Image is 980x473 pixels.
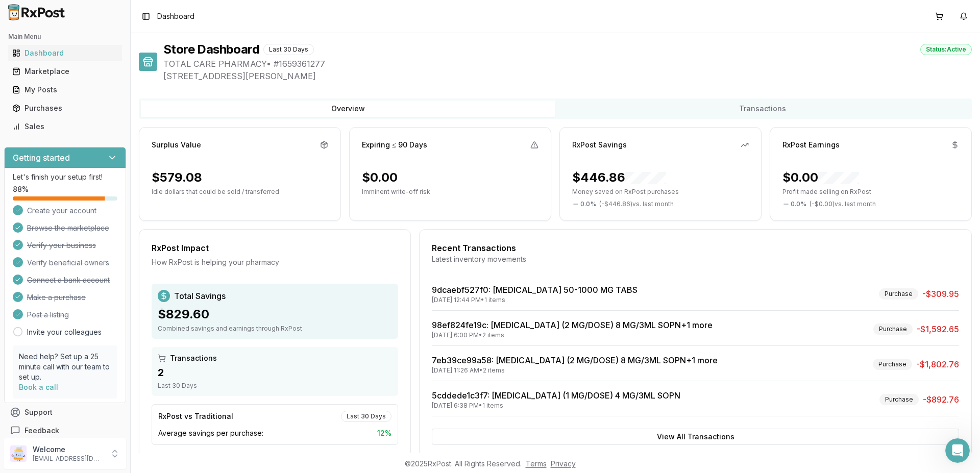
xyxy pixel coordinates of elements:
[432,320,713,330] a: 98ef824fe19c: [MEDICAL_DATA] (2 MG/DOSE) 8 MG/3ML SOPN+1 more
[27,310,69,320] span: Post a listing
[432,331,713,339] div: [DATE] 6:00 PM • 2 items
[922,288,959,300] span: -$309.95
[10,445,27,462] img: User avatar
[873,323,913,335] div: Purchase
[27,258,109,268] span: Verify beneficial owners
[432,285,638,295] a: 9dcaebf527f0: [MEDICAL_DATA] 50-1000 MG TABS
[432,390,680,401] a: 5cddede1c3f7: [MEDICAL_DATA] (1 MG/DOSE) 4 MG/3ML SOPN
[24,426,59,436] span: Feedback
[377,428,391,438] span: 12 %
[163,58,972,70] span: TOTAL CARE PHARMACY • # 1659361277
[917,323,959,335] span: -$1,592.65
[13,172,117,182] p: Let's finish your setup first!
[526,459,547,468] a: Terms
[163,70,972,82] span: [STREET_ADDRESS][PERSON_NAME]
[4,4,69,20] img: RxPost Logo
[27,292,86,303] span: Make a purchase
[158,365,392,380] div: 2
[19,352,111,382] p: Need help? Set up a 25 minute call with our team to set up.
[432,296,638,304] div: [DATE] 12:44 PM • 1 items
[432,254,959,264] div: Latest inventory movements
[782,169,859,186] div: $0.00
[158,382,392,390] div: Last 30 Days
[945,438,970,463] iframe: Intercom live chat
[174,290,226,302] span: Total Savings
[362,140,427,150] div: Expiring ≤ 90 Days
[432,429,959,445] button: View All Transactions
[141,101,555,117] button: Overview
[341,411,391,422] div: Last 30 Days
[152,242,398,254] div: RxPost Impact
[432,402,680,410] div: [DATE] 6:38 PM • 1 items
[12,48,118,58] div: Dashboard
[782,140,840,150] div: RxPost Earnings
[551,459,576,468] a: Privacy
[152,140,201,150] div: Surplus Value
[4,63,126,80] button: Marketplace
[916,358,959,370] span: -$1,802.76
[362,188,538,196] p: Imminent write-off risk
[572,140,627,150] div: RxPost Savings
[8,81,122,99] a: My Posts
[19,383,58,391] a: Book a call
[27,223,109,233] span: Browse the marketplace
[599,200,674,208] span: ( - $446.86 ) vs. last month
[4,421,126,440] button: Feedback
[4,100,126,116] button: Purchases
[170,353,217,363] span: Transactions
[8,99,122,117] a: Purchases
[580,200,596,208] span: 0.0 %
[810,200,876,208] span: ( - $0.00 ) vs. last month
[432,366,718,375] div: [DATE] 11:26 AM • 2 items
[12,85,118,95] div: My Posts
[8,33,122,41] h2: Main Menu
[920,44,972,55] div: Status: Active
[782,188,959,196] p: Profit made selling on RxPost
[263,44,314,55] div: Last 30 Days
[873,359,912,370] div: Purchase
[158,325,392,333] div: Combined savings and earnings through RxPost
[555,101,970,117] button: Transactions
[157,11,194,21] span: Dashboard
[152,257,398,267] div: How RxPost is helping your pharmacy
[432,242,959,254] div: Recent Transactions
[158,306,392,322] div: $829.60
[33,444,104,455] p: Welcome
[8,44,122,62] a: Dashboard
[879,394,919,405] div: Purchase
[791,200,806,208] span: 0.0 %
[27,327,102,337] a: Invite your colleagues
[158,411,233,421] div: RxPost vs Traditional
[158,428,263,438] span: Average savings per purchase:
[13,152,70,164] h3: Getting started
[163,41,259,58] h1: Store Dashboard
[27,206,96,216] span: Create your account
[152,169,202,186] div: $579.08
[27,275,110,285] span: Connect a bank account
[572,188,749,196] p: Money saved on RxPost purchases
[33,455,104,463] p: [EMAIL_ADDRESS][DOMAIN_NAME]
[27,240,96,251] span: Verify your business
[432,355,718,365] a: 7eb39ce99a58: [MEDICAL_DATA] (2 MG/DOSE) 8 MG/3ML SOPN+1 more
[12,103,118,113] div: Purchases
[879,288,918,300] div: Purchase
[923,393,959,406] span: -$892.76
[8,117,122,136] a: Sales
[12,66,118,77] div: Marketplace
[8,62,122,81] a: Marketplace
[4,45,126,61] button: Dashboard
[12,121,118,132] div: Sales
[157,11,194,21] nav: breadcrumb
[4,118,126,135] button: Sales
[572,169,666,186] div: $446.86
[4,82,126,98] button: My Posts
[152,188,328,196] p: Idle dollars that could be sold / transferred
[362,169,398,186] div: $0.00
[4,403,126,421] button: Support
[13,184,29,194] span: 88 %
